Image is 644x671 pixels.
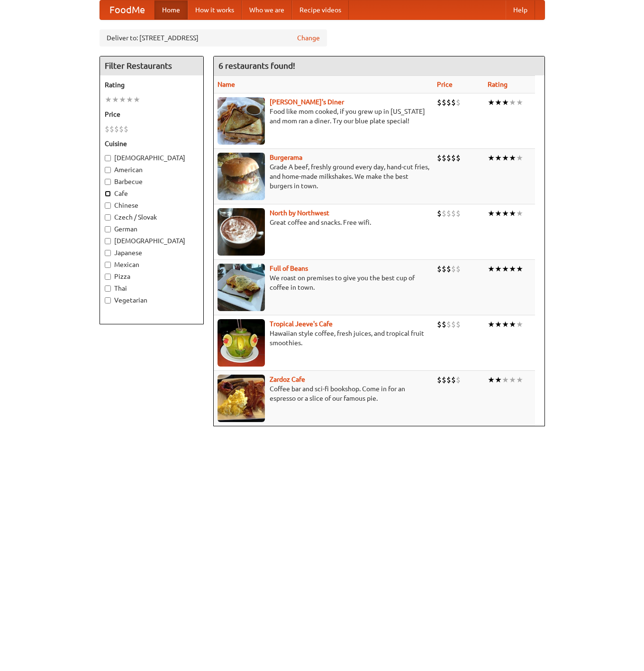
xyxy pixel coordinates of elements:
[100,0,154,19] a: FoodMe
[218,264,265,311] img: beans.jpg
[100,56,203,75] h4: Filter Restaurants
[270,265,308,272] b: Full of Beans
[218,97,265,145] img: sallys.jpg
[100,29,327,46] div: Deliver to: [STREET_ADDRESS]
[124,124,128,134] li: $
[105,226,111,232] input: German
[456,208,461,219] li: $
[105,167,111,173] input: American
[456,97,461,108] li: $
[218,375,265,422] img: zardoz.jpg
[105,201,199,210] label: Chinese
[105,272,199,281] label: Pizza
[292,0,349,19] a: Recipe videos
[446,319,451,330] li: $
[119,124,124,134] li: $
[105,189,199,198] label: Cafe
[437,208,442,219] li: $
[451,208,456,219] li: $
[446,153,451,163] li: $
[114,124,119,134] li: $
[105,124,109,134] li: $
[495,319,502,330] li: ★
[297,33,320,43] a: Change
[451,264,456,274] li: $
[451,375,456,385] li: $
[105,236,199,246] label: [DEMOGRAPHIC_DATA]
[188,0,242,19] a: How it works
[446,97,451,108] li: $
[442,97,446,108] li: $
[270,154,302,161] a: Burgerama
[105,94,112,105] li: ★
[105,110,199,119] h5: Price
[105,191,111,197] input: Cafe
[109,124,114,134] li: $
[442,264,446,274] li: $
[502,208,509,219] li: ★
[105,295,199,305] label: Vegetarian
[516,153,523,163] li: ★
[495,208,502,219] li: ★
[437,375,442,385] li: $
[488,97,495,108] li: ★
[456,264,461,274] li: $
[105,177,199,186] label: Barbecue
[105,260,199,269] label: Mexican
[218,273,429,292] p: We roast on premises to give you the best cup of coffee in town.
[105,80,199,90] h5: Rating
[105,284,199,293] label: Thai
[456,375,461,385] li: $
[451,153,456,163] li: $
[506,0,535,19] a: Help
[105,274,111,280] input: Pizza
[488,375,495,385] li: ★
[133,94,140,105] li: ★
[509,208,516,219] li: ★
[437,319,442,330] li: $
[105,165,199,175] label: American
[451,319,456,330] li: $
[495,97,502,108] li: ★
[119,94,126,105] li: ★
[105,214,111,221] input: Czech / Slovak
[509,375,516,385] li: ★
[488,319,495,330] li: ★
[218,162,429,191] p: Grade A beef, freshly ground every day, hand-cut fries, and home-made milkshakes. We make the bes...
[446,208,451,219] li: $
[270,376,305,383] a: Zardoz Cafe
[502,97,509,108] li: ★
[502,264,509,274] li: ★
[502,319,509,330] li: ★
[495,375,502,385] li: ★
[437,81,453,88] a: Price
[270,320,333,328] a: Tropical Jeeve's Cafe
[270,98,344,106] a: [PERSON_NAME]'s Diner
[446,264,451,274] li: $
[105,224,199,234] label: German
[442,153,446,163] li: $
[437,97,442,108] li: $
[516,264,523,274] li: ★
[516,375,523,385] li: ★
[105,179,111,185] input: Barbecue
[218,81,235,88] a: Name
[495,264,502,274] li: ★
[105,155,111,161] input: [DEMOGRAPHIC_DATA]
[242,0,292,19] a: Who we are
[218,153,265,200] img: burgerama.jpg
[502,375,509,385] li: ★
[509,153,516,163] li: ★
[218,208,265,256] img: north.jpg
[154,0,188,19] a: Home
[105,202,111,209] input: Chinese
[218,319,265,367] img: jeeves.jpg
[270,209,329,217] a: North by Northwest
[516,319,523,330] li: ★
[218,218,429,227] p: Great coffee and snacks. Free wifi.
[105,153,199,163] label: [DEMOGRAPHIC_DATA]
